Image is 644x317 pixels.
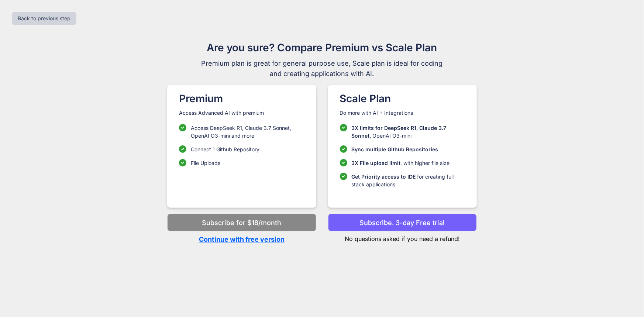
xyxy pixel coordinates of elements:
[191,124,304,139] p: Access DeepSeek R1, Claude 3.7 Sonnet, OpenAI O3-mini and more
[340,173,347,180] img: checklist
[340,124,347,131] img: checklist
[352,125,447,139] span: 3X limits for DeepSeek R1, Claude 3.7 Sonnet,
[360,218,445,228] p: Subscribe. 3-day Free trial
[12,12,76,25] button: Back to previous step
[191,159,220,167] p: File Uploads
[202,218,281,228] p: Subscribe for $18/month
[340,145,347,153] img: checklist
[340,159,347,166] img: checklist
[198,40,446,55] h1: Are you sure? Compare Premium vs Scale Plan
[352,160,401,166] span: 3X File upload limit
[167,214,316,231] button: Subscribe for $18/month
[328,231,477,243] p: No questions asked if you need a refund!
[352,173,465,188] p: for creating full stack applications
[352,124,465,139] p: OpenAI O3-mini
[179,109,304,117] p: Access Advanced AI with premium
[179,145,186,153] img: checklist
[340,109,465,117] p: Do more with AI + Integrations
[340,91,465,106] h1: Scale Plan
[352,145,438,153] p: Sync multiple Github Repositories
[191,145,259,153] p: Connect 1 Github Repository
[179,124,186,131] img: checklist
[179,91,304,106] h1: Premium
[352,159,450,167] p: , with higher file size
[167,234,316,244] p: Continue with free version
[198,58,446,79] span: Premium plan is great for general purpose use, Scale plan is ideal for coding and creating applic...
[179,159,186,166] img: checklist
[352,173,416,180] span: Get Priority access to IDE
[328,214,477,231] button: Subscribe. 3-day Free trial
